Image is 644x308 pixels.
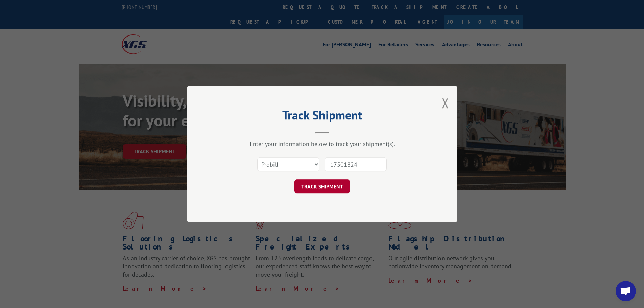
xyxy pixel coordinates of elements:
[616,281,636,301] div: Open chat
[221,140,424,148] div: Enter your information below to track your shipment(s).
[294,179,350,193] button: TRACK SHIPMENT
[221,110,424,123] h2: Track Shipment
[442,94,449,112] button: Close modal
[325,157,387,171] input: Number(s)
